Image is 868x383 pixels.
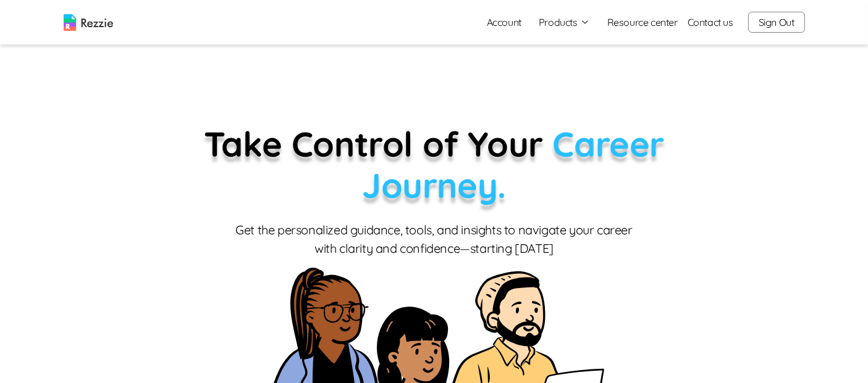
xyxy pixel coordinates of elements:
[539,15,590,30] button: Products
[234,221,635,258] p: Get the personalized guidance, tools, and insights to navigate your career with clarity and confi...
[477,10,531,35] a: Account
[64,14,113,31] img: logo
[607,15,678,30] a: Resource center
[362,122,664,207] span: Career Journey.
[688,15,733,30] a: Contact us
[141,123,728,206] p: Take Control of Your
[748,12,805,33] button: Sign Out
